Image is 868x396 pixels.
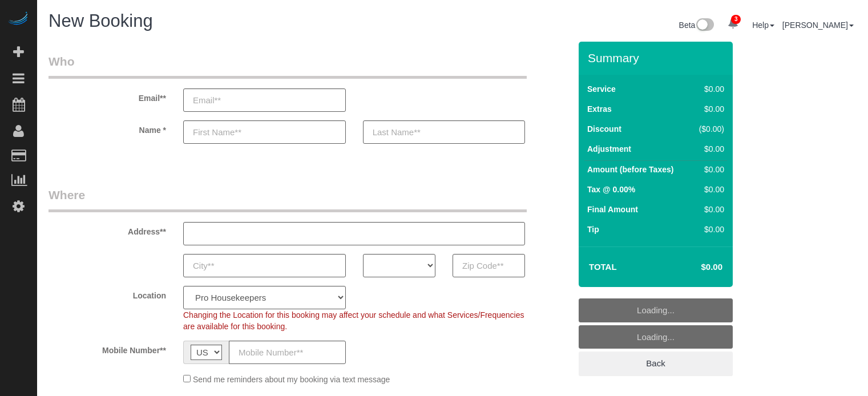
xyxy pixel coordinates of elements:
[694,164,724,175] div: $0.00
[183,120,346,144] input: First Name**
[694,184,724,195] div: $0.00
[667,262,722,272] h4: $0.00
[587,164,673,175] label: Amount (before Taxes)
[49,11,153,31] span: New Booking
[183,310,524,331] span: Changing the Location for this booking may affect your schedule and what Services/Frequencies are...
[587,123,621,135] label: Discount
[40,286,175,301] label: Location
[695,18,714,33] img: New interface
[363,120,526,144] input: Last Name**
[752,21,774,30] a: Help
[587,83,616,95] label: Service
[49,53,527,79] legend: Who
[587,143,631,155] label: Adjustment
[694,143,724,155] div: $0.00
[229,341,346,364] input: Mobile Number**
[694,83,724,95] div: $0.00
[587,184,635,195] label: Tax @ 0.00%
[722,11,744,37] a: 3
[587,103,612,115] label: Extras
[731,15,741,24] span: 3
[694,204,724,215] div: $0.00
[7,11,30,27] img: Automaid Logo
[694,224,724,235] div: $0.00
[694,103,724,115] div: $0.00
[40,120,175,136] label: Name *
[193,375,390,384] span: Send me reminders about my booking via text message
[579,351,733,375] a: Back
[40,341,175,356] label: Mobile Number**
[49,187,527,212] legend: Where
[694,123,724,135] div: ($0.00)
[679,21,714,30] a: Beta
[588,51,727,64] h3: Summary
[587,224,599,235] label: Tip
[782,21,854,30] a: [PERSON_NAME]
[589,262,617,272] strong: Total
[453,254,525,277] input: Zip Code**
[587,204,638,215] label: Final Amount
